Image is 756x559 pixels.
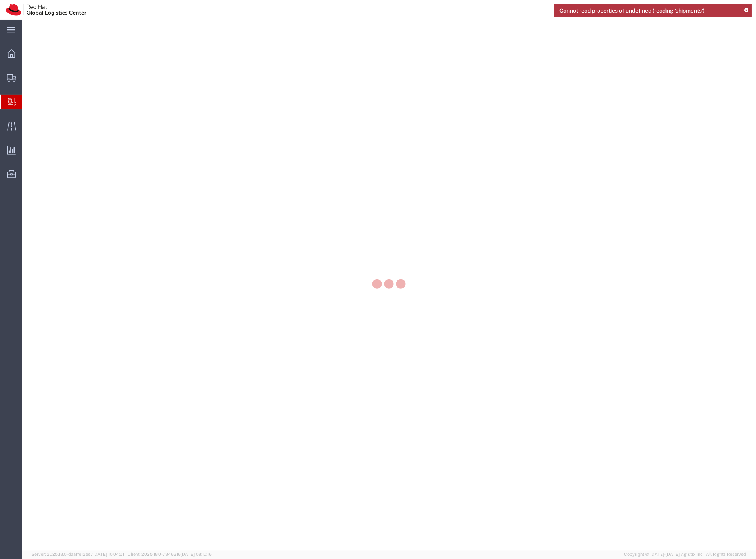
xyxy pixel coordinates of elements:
span: Client: 2025.18.0-7346316 [128,552,212,557]
span: Server: 2025.18.0-daa1fe12ee7 [32,552,124,557]
span: Copyright © [DATE]-[DATE] Agistix Inc., All Rights Reserved [624,551,746,558]
span: [DATE] 08:10:16 [181,552,212,557]
span: [DATE] 10:04:51 [93,552,124,557]
img: logo [6,4,86,16]
span: Cannot read properties of undefined (reading 'shipments') [560,7,705,15]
